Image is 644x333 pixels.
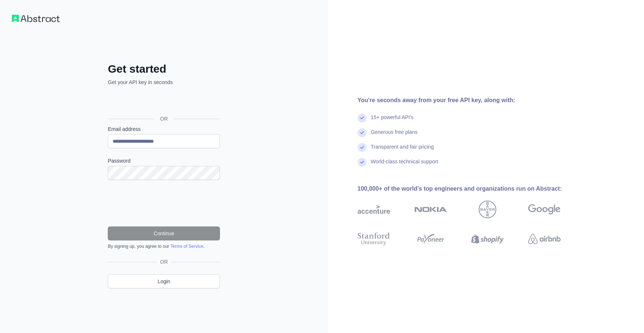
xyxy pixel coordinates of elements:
img: bayer [479,201,496,218]
div: Generous free plans [371,128,418,143]
img: google [528,201,561,218]
button: Continue [108,226,220,240]
iframe: reCAPTCHA [108,189,220,218]
img: check mark [358,128,366,137]
div: 15+ powerful API's [371,114,414,128]
img: accenture [358,201,390,218]
label: Email address [108,125,220,133]
span: OR [157,258,171,266]
img: Workflow [12,15,60,22]
div: Transparent and fair pricing [371,143,434,158]
a: Terms of Service [170,244,203,249]
div: 100,000+ of the world's top engineers and organizations run on Abstract: [358,184,584,193]
h2: Get started [108,62,220,76]
span: OR [154,115,174,122]
img: check mark [358,143,366,152]
iframe: Sign in with Google Button [104,94,222,110]
label: Password [108,157,220,164]
img: shopify [471,231,504,247]
a: Login [108,274,220,288]
p: Get your API key in seconds [108,79,220,86]
img: airbnb [528,231,561,247]
div: You're seconds away from your free API key, along with: [358,96,584,105]
div: By signing up, you agree to our . [108,243,220,249]
div: World-class technical support [371,158,438,173]
img: check mark [358,114,366,122]
img: nokia [414,201,447,218]
img: stanford university [358,231,390,247]
img: check mark [358,158,366,167]
img: payoneer [414,231,447,247]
